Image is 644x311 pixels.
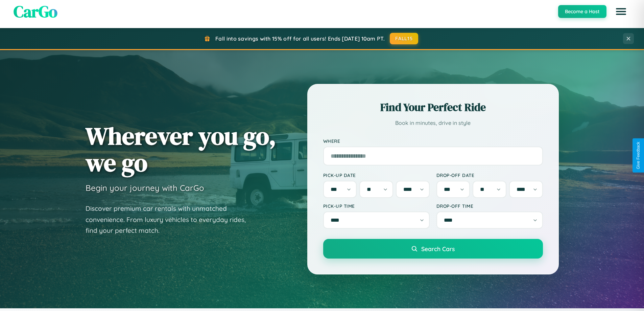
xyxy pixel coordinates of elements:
label: Drop-off Time [436,203,543,209]
span: Search Cars [421,245,455,252]
label: Pick-up Date [323,172,430,178]
span: CarGo [14,0,57,23]
h3: Begin your journey with CarGo [86,183,204,193]
p: Book in minutes, drive in style [323,118,543,128]
label: Pick-up Time [323,203,430,209]
span: Fall into savings with 15% off for all users! Ends [DATE] 10am PT. [215,35,385,42]
h2: Find Your Perfect Ride [323,100,543,115]
button: FALL15 [390,33,418,44]
button: Become a Host [558,5,606,18]
button: Search Cars [323,239,543,259]
h1: Wherever you go, we go [86,123,276,176]
label: Drop-off Date [436,172,543,178]
label: Where [323,138,543,144]
button: Open menu [612,2,630,21]
p: Discover premium car rentals with unmatched convenience. From luxury vehicles to everyday rides, ... [86,203,255,236]
div: Give Feedback [636,142,641,169]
